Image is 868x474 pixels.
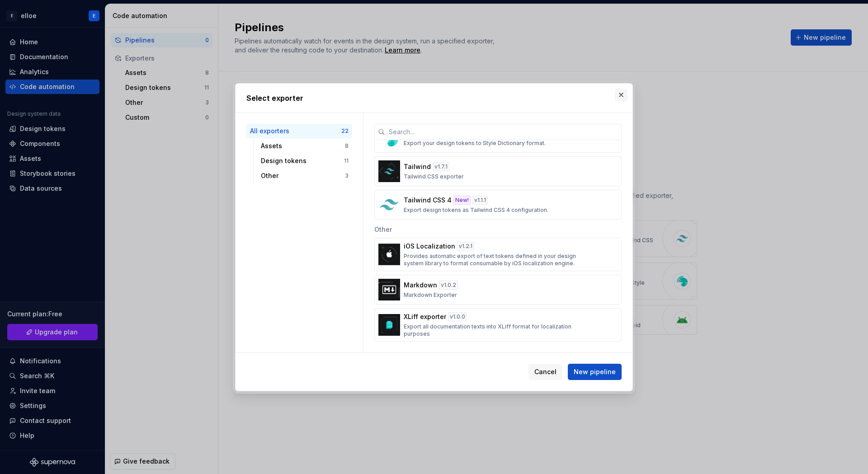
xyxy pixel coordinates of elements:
p: Export all documentation texts into XLiff format for localization purposes [404,323,587,338]
div: 8 [345,142,349,150]
div: v 1.0.0 [448,312,467,321]
div: Assets [261,141,345,150]
p: Tailwind [404,162,431,171]
button: All exporters22 [246,124,352,138]
p: iOS Localization [404,242,455,251]
div: Other [261,171,345,180]
p: Provides automatic export of text tokens defined in your design system library to format consumab... [404,253,587,267]
p: XLiff exporter [404,312,446,321]
button: Cancel [528,364,562,380]
button: Tailwindv1.7.1Tailwind CSS exporter [374,156,622,186]
div: All exporters [250,127,341,136]
div: v 1.0.2 [439,281,458,290]
div: 11 [344,157,349,164]
p: Export design tokens as Tailwind CSS 4 configuration. [404,206,548,214]
p: Export your design tokens to Style Dictionary format. [404,140,546,147]
div: New! [453,196,471,205]
button: Assets8 [257,139,352,153]
button: Other3 [257,169,352,183]
button: Markdownv1.0.2Markdown Exporter [374,275,622,305]
p: Tailwind CSS exporter [404,173,464,180]
input: Search... [385,124,622,140]
button: XLiff exporterv1.0.0Export all documentation texts into XLiff format for localization purposes [374,308,622,342]
p: Markdown [404,281,437,290]
div: 22 [341,127,349,135]
p: Markdown Exporter [404,291,457,299]
div: v 1.1.1 [472,196,488,205]
span: New pipeline [574,367,616,376]
span: Cancel [534,367,557,376]
div: v 1.7.1 [433,162,449,171]
p: Tailwind CSS 4 [404,196,452,205]
button: iOS Localizationv1.2.1Provides automatic export of text tokens defined in your design system libr... [374,238,622,271]
h2: Select exporter [246,93,622,103]
div: Design tokens [261,156,344,165]
button: Design tokens11 [257,154,352,168]
div: Other [374,220,622,238]
button: New pipeline [568,364,622,380]
div: v 1.2.1 [457,242,474,251]
div: 3 [345,172,349,179]
button: Tailwind CSS 4New!v1.1.1Export design tokens as Tailwind CSS 4 configuration. [374,190,622,220]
